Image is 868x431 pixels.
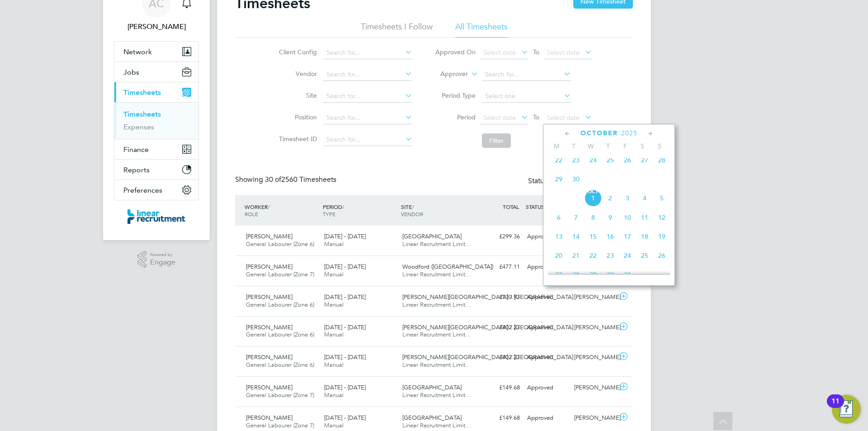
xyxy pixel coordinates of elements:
div: £402.27 [476,350,524,365]
span: [PERSON_NAME] [246,293,292,301]
button: Finance [114,139,198,159]
label: Timesheet ID [276,135,317,143]
button: Timesheets [114,82,198,102]
a: Go to home page [114,209,199,224]
input: Search for... [323,47,412,59]
span: 24 [585,152,602,169]
span: M [548,142,565,150]
span: S [651,142,668,150]
span: 10 [619,209,636,226]
span: Reports [123,166,150,174]
span: F [617,142,634,150]
span: Select date [483,114,516,122]
span: Linear Recruitment Limit… [402,240,471,248]
span: 28 [567,266,585,283]
span: S [634,142,651,150]
div: Approved [524,380,571,395]
span: 5 [653,189,670,207]
div: [PERSON_NAME] [571,350,618,365]
span: [PERSON_NAME] [246,384,292,391]
span: Network [123,47,152,56]
div: Approved [524,229,571,244]
span: Powered by [150,251,175,259]
div: Showing [235,175,338,185]
span: Manual [324,240,344,248]
div: Approved [524,260,571,275]
span: General Labourer (Zone 6) [246,301,314,308]
span: 26 [619,152,636,169]
span: [DATE] - [DATE] [324,293,366,301]
span: Jobs [123,68,139,76]
span: 22 [585,247,602,264]
span: [DATE] - [DATE] [324,384,366,391]
span: [PERSON_NAME][GEOGRAPHIC_DATA] / [GEOGRAPHIC_DATA] [402,293,573,301]
div: STATUS [524,199,571,215]
div: £130.97 [476,290,524,305]
button: Preferences [114,180,198,200]
span: 31 [619,266,636,283]
button: Network [114,42,198,62]
span: Manual [324,331,344,338]
div: PERIOD [321,199,399,222]
span: General Labourer (Zone 6) [246,240,314,248]
span: Manual [324,270,344,278]
span: Manual [324,391,344,399]
span: Select date [547,48,580,57]
span: 29 [550,171,567,188]
span: 30 [602,266,619,283]
span: 1 [585,189,602,207]
span: Linear Recruitment Limit… [402,331,471,338]
span: [DATE] - [DATE] [324,414,366,422]
span: 26 [653,247,670,264]
a: Powered byEngage [137,251,176,268]
span: [GEOGRAPHIC_DATA] [402,414,462,422]
span: Woodford ([GEOGRAPHIC_DATA]) [402,263,493,270]
span: Linear Recruitment Limit… [402,391,471,399]
span: Manual [324,301,344,308]
span: Select date [483,48,516,57]
span: W [582,142,599,150]
span: 7 [567,209,585,226]
span: [DATE] - [DATE] [324,323,366,331]
span: Anneliese Clifton [114,21,199,32]
div: Approved [524,290,571,305]
div: £149.68 [476,380,524,395]
label: Position [276,113,317,121]
input: Search for... [323,112,412,124]
span: Manual [324,422,344,429]
span: Select date [547,114,580,122]
input: Search for... [323,68,412,81]
input: Search for... [482,68,571,81]
span: General Labourer (Zone 6) [246,331,314,338]
span: 27 [636,152,653,169]
span: General Labourer (Zone 7) [246,391,314,399]
span: 27 [550,266,567,283]
label: Vendor [276,70,317,78]
span: Preferences [123,186,162,194]
span: 17 [619,228,636,245]
div: £299.36 [476,229,524,244]
span: 3 [619,189,636,207]
label: Approver [427,70,468,79]
span: General Labourer (Zone 7) [246,422,314,429]
input: Search for... [323,133,412,146]
span: Linear Recruitment Limit… [402,270,471,278]
div: Status [528,175,615,188]
span: Engage [150,259,175,266]
span: 23 [602,247,619,264]
div: [PERSON_NAME] [571,320,618,335]
span: 8 [585,209,602,226]
span: / [412,203,414,210]
span: 28 [653,152,670,169]
span: 30 of [265,175,281,184]
a: Timesheets [123,110,161,118]
span: 16 [602,228,619,245]
span: 25 [636,247,653,264]
div: Approved [524,320,571,335]
div: 11 [831,401,840,413]
span: Timesheets [123,88,161,97]
span: [DATE] - [DATE] [324,263,366,270]
span: [PERSON_NAME] [246,414,292,422]
span: 21 [567,247,585,264]
span: 24 [619,247,636,264]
